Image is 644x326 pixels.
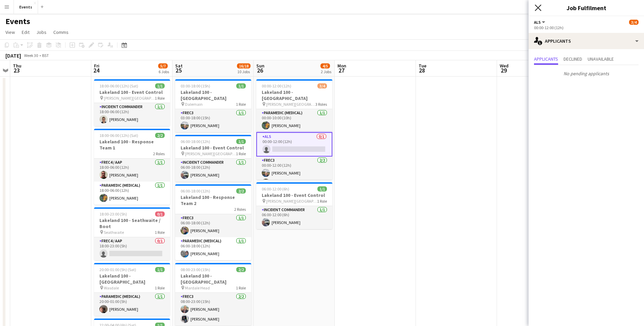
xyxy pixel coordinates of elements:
span: Mon [337,63,346,69]
span: 26 [255,66,264,74]
span: Sat [175,63,183,69]
span: Fri [94,63,99,69]
span: Mardale Head [185,285,210,290]
span: 1 Role [155,230,165,235]
span: 06:00-18:00 (12h) [181,139,210,144]
span: 29 [499,66,509,74]
app-card-role: Paramedic (Medical)1/100:00-10:00 (10h)[PERSON_NAME] [256,109,332,132]
button: ALS [534,20,546,25]
div: BST [42,53,49,58]
span: 2/2 [155,133,165,138]
div: Applicants [529,33,644,49]
app-job-card: 18:00-06:00 (12h) (Sat)1/1Lakeland 100 - Event Control [PERSON_NAME][GEOGRAPHIC_DATA], [GEOGRAPHI... [94,79,170,126]
span: 2/2 [236,188,246,193]
span: 3/4 [629,20,639,25]
app-card-role: FREC32/200:00-12:00 (12h)[PERSON_NAME] [256,157,332,189]
span: Wed [500,63,509,69]
h3: Lakeland 100 - Event Control [175,145,251,151]
span: [PERSON_NAME][GEOGRAPHIC_DATA], [GEOGRAPHIC_DATA] [266,102,315,107]
span: Tue [419,63,426,69]
span: 08:00-23:00 (15h) [181,267,210,272]
h3: Lakeland 100 - [GEOGRAPHIC_DATA] [94,273,170,285]
app-card-role: FREC4 / AAP0/118:00-23:00 (5h) [94,237,170,260]
span: 25 [174,66,183,74]
span: 2/2 [236,267,246,272]
span: 06:00-18:00 (12h) [181,188,210,193]
span: Jobs [36,29,47,35]
span: Sun [256,63,264,69]
span: Unavailable [588,57,614,61]
app-card-role: ALS0/100:00-12:00 (12h) [256,132,332,157]
button: Events [14,0,38,14]
span: 18:00-06:00 (12h) (Sat) [99,133,138,138]
app-card-role: FREC31/103:00-18:00 (15h)[PERSON_NAME] [175,109,251,132]
app-card-role: Paramedic (Medical)1/106:00-18:00 (12h)[PERSON_NAME] [175,237,251,260]
span: 3/4 [317,83,327,88]
div: 2 Jobs [321,69,331,74]
span: 27 [336,66,346,74]
h3: Lakeland 100 - Response Team 2 [175,194,251,206]
span: 1/1 [155,83,165,88]
span: 2 Roles [153,151,165,156]
a: Edit [19,28,32,37]
span: 18:00-06:00 (12h) (Sat) [99,83,138,88]
span: 16/18 [237,63,251,68]
span: 3 Roles [315,102,327,107]
span: Dalemain [185,102,203,107]
app-card-role: FREC4 / AAP1/118:00-06:00 (12h)[PERSON_NAME] [94,159,170,182]
div: 10 Jobs [237,69,250,74]
h1: Events [5,16,30,26]
p: No pending applicants [529,68,644,79]
span: Seathwaite [104,230,124,235]
h3: Lakeland 100 - Event Control [94,89,170,95]
span: 0/1 [155,211,165,217]
span: 1 Role [236,102,246,107]
app-card-role: Incident Commander1/118:00-06:00 (12h)[PERSON_NAME] [94,103,170,126]
app-job-card: 06:00-18:00 (12h)1/1Lakeland 100 - Event Control [PERSON_NAME][GEOGRAPHIC_DATA], [GEOGRAPHIC_DATA... [175,135,251,182]
h3: Lakeland 100 - [GEOGRAPHIC_DATA] [175,89,251,101]
app-card-role: Paramedic (Medical)1/118:00-06:00 (12h)[PERSON_NAME] [94,182,170,205]
app-job-card: 18:00-23:00 (5h)0/1Lakeland 100 - Seathwaite / Boot Seathwaite1 RoleFREC4 / AAP0/118:00-23:00 (5h) [94,207,170,260]
h3: Job Fulfilment [529,3,644,12]
div: 00:00-12:00 (12h) [534,25,639,30]
span: 28 [418,66,426,74]
app-job-card: 00:00-12:00 (12h)3/4Lakeland 100 - [GEOGRAPHIC_DATA] [PERSON_NAME][GEOGRAPHIC_DATA], [GEOGRAPHIC_... [256,79,332,180]
span: 06:00-12:00 (6h) [262,186,289,191]
app-card-role: FREC31/106:00-18:00 (12h)[PERSON_NAME] [175,214,251,237]
app-card-role: Incident Commander1/106:00-12:00 (6h)[PERSON_NAME] [256,206,332,229]
span: Declined [564,57,582,61]
span: 1 Role [155,96,165,101]
span: 1/1 [236,139,246,144]
app-job-card: 18:00-06:00 (12h) (Sat)2/2Lakeland 100 - Response Team 12 RolesFREC4 / AAP1/118:00-06:00 (12h)[PE... [94,129,170,205]
app-card-role: FREC32/208:00-23:00 (15h)[PERSON_NAME][PERSON_NAME] [175,293,251,326]
app-job-card: 06:00-12:00 (6h)1/1Lakeland 100 - Event Control [PERSON_NAME][GEOGRAPHIC_DATA], [GEOGRAPHIC_DATA]... [256,182,332,229]
span: 24 [93,66,99,74]
span: 00:00-12:00 (12h) [262,83,291,88]
span: 1 Role [236,285,246,290]
span: 1/1 [155,267,165,272]
span: Applicants [534,57,558,61]
app-job-card: 06:00-18:00 (12h)2/2Lakeland 100 - Response Team 22 RolesFREC31/106:00-18:00 (12h)[PERSON_NAME]Pa... [175,184,251,260]
span: 23 [12,66,21,74]
span: 1 Role [155,285,165,290]
span: [PERSON_NAME][GEOGRAPHIC_DATA], [GEOGRAPHIC_DATA] [185,151,236,156]
span: 2 Roles [234,207,246,212]
div: 6 Jobs [159,69,169,74]
a: View [3,28,18,37]
span: 20:00-01:00 (5h) (Sat) [99,267,136,272]
span: Comms [53,29,69,35]
span: 1/1 [317,186,327,191]
app-job-card: 20:00-01:00 (5h) (Sat)1/1Lakeland 100 - [GEOGRAPHIC_DATA] Wasdale1 RoleParamedic (Medical)1/120:0... [94,263,170,316]
span: View [5,29,15,35]
span: Wasdale [104,285,119,290]
app-card-role: Paramedic (Medical)1/120:00-01:00 (5h)[PERSON_NAME] [94,293,170,316]
span: Edit [22,29,30,35]
span: ALS [534,20,541,25]
span: Week 30 [22,53,39,58]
